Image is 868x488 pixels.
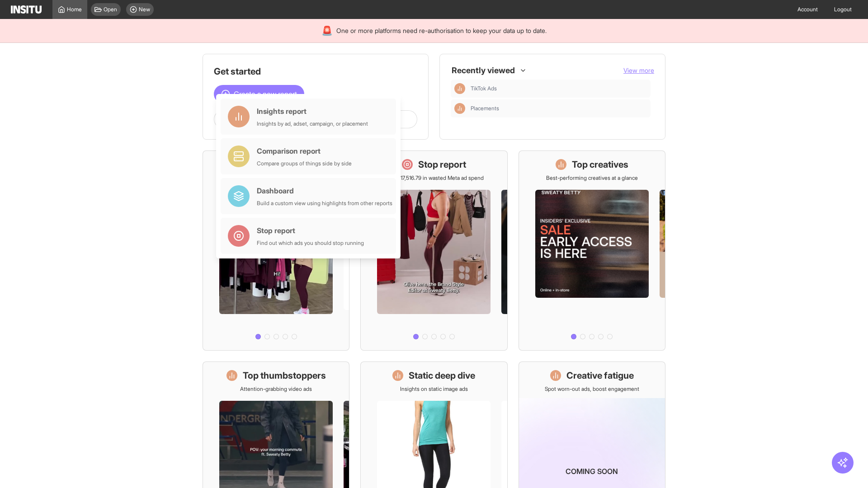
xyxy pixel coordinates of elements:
span: Open [104,6,117,13]
a: Top creativesBest-performing creatives at a glance [519,150,665,351]
div: Compare groups of things side by side [257,160,352,167]
span: Placements [471,105,499,112]
a: Stop reportSave £17,516.79 in wasted Meta ad spend [360,150,507,351]
span: One or more platforms need re-authorisation to keep your data up to date. [336,26,547,35]
span: TikTok Ads [471,85,647,92]
a: What's live nowSee all active ads instantly [203,150,349,351]
img: Logo [11,5,42,14]
h1: Top thumbstoppers [243,369,326,382]
div: Stop report [257,225,364,236]
h1: Stop report [418,158,466,171]
h1: Static deep dive [409,369,475,382]
div: Comparison report [257,145,352,156]
span: New [139,6,150,13]
div: Insights [454,83,465,94]
p: Attention-grabbing video ads [240,385,312,393]
span: Create a new report [234,89,297,99]
span: View more [623,66,654,74]
div: Insights by ad, adset, campaign, or placement [257,120,368,127]
span: Home [67,6,82,13]
h1: Top creatives [572,158,628,171]
h1: Get started [214,65,417,78]
div: Find out which ads you should stop running [257,239,364,247]
p: Save £17,516.79 in wasted Meta ad spend [384,174,484,182]
div: Dashboard [257,185,392,196]
button: View more [623,66,654,75]
p: Best-performing creatives at a glance [546,174,638,182]
div: 🚨 [321,24,333,37]
div: Insights [454,103,465,114]
div: Insights report [257,106,368,117]
button: Create a new report [214,85,304,103]
p: Insights on static image ads [400,385,468,393]
span: Placements [471,105,647,112]
span: TikTok Ads [471,85,497,92]
div: Build a custom view using highlights from other reports [257,200,392,207]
